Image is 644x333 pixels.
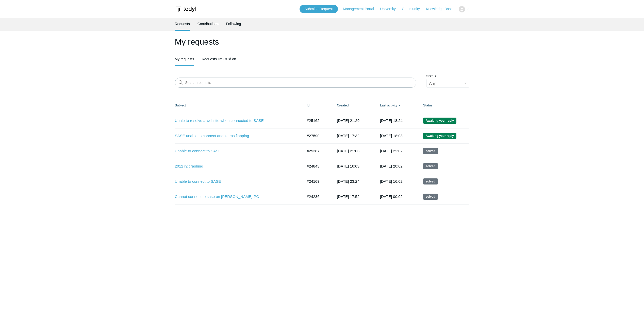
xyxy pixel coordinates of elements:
time: 2025-06-09T21:03:25+00:00 [337,149,359,153]
span: This request has been solved [423,163,438,169]
label: Status: [426,74,469,79]
a: Last activity▼ [380,103,397,107]
time: 2025-06-08T20:02:11+00:00 [380,164,403,168]
th: Status [418,98,469,113]
span: We are waiting for you to respond [423,133,456,139]
td: #25162 [302,113,332,128]
input: Search requests [175,78,416,88]
span: This request has been solved [423,148,438,154]
span: We are waiting for you to respond [423,118,456,124]
h1: My requests [175,36,469,48]
a: Contributions [197,18,219,30]
a: Requests I'm CC'd on [202,53,236,65]
td: #24236 [302,189,332,204]
span: This request has been solved [423,194,438,200]
a: Created [337,103,349,107]
a: Cannot connect to sase on [PERSON_NAME]-PC [175,194,295,200]
time: 2025-05-13T16:03:52+00:00 [337,164,359,168]
time: 2025-04-09T23:24:54+00:00 [337,179,359,183]
span: This request has been solved [423,178,438,184]
a: 2012 r2 crashing [175,163,295,169]
a: Submit a Request [300,5,338,13]
a: University [380,6,401,12]
td: #27590 [302,128,332,143]
time: 2025-08-25T18:03:30+00:00 [380,134,403,138]
th: Subject [175,98,302,113]
time: 2025-04-14T17:52:14+00:00 [337,194,359,199]
a: Unable to connect to SASE [175,148,295,154]
a: Management Portal [343,6,379,12]
a: Following [226,18,241,30]
time: 2025-08-21T17:32:08+00:00 [337,134,359,138]
a: Unale to resolve a website when connected to SASE [175,118,295,124]
a: Requests [175,18,190,30]
time: 2025-05-28T21:29:36+00:00 [337,118,359,123]
td: #25387 [302,143,332,159]
span: ▼ [398,103,401,107]
a: Community [402,6,425,12]
a: Unable to connect to SASE [175,179,295,184]
time: 2025-08-26T18:24:37+00:00 [380,118,403,123]
th: Id [302,98,332,113]
a: Knowledge Base [426,6,458,12]
img: Todyl Support Center Help Center home page [175,5,196,14]
time: 2025-05-06T00:02:05+00:00 [380,194,403,199]
td: #24843 [302,159,332,174]
a: SASE unable to connect and keeps flapping [175,133,295,139]
time: 2025-06-29T22:02:06+00:00 [380,149,403,153]
td: #24169 [302,174,332,189]
a: My requests [175,53,194,65]
time: 2025-05-21T16:02:28+00:00 [380,179,403,183]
